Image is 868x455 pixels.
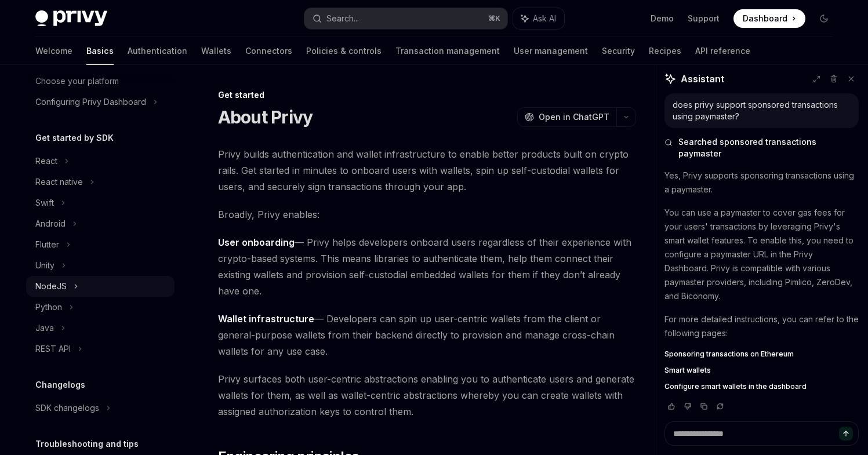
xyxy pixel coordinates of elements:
span: Broadly, Privy enables: [218,206,636,223]
div: Configuring Privy Dashboard [35,95,146,109]
img: dark logo [35,10,107,27]
a: Smart wallets [664,366,859,375]
span: Privy builds authentication and wallet infrastructure to enable better products built on crypto r... [218,146,636,195]
div: Java [35,321,54,335]
h5: Changelogs [35,378,85,392]
span: Open in ChatGPT [539,111,609,123]
button: Open in ChatGPT [517,107,616,127]
h1: About Privy [218,107,313,128]
a: Transaction management [395,37,500,65]
div: React [35,154,57,168]
button: Searched sponsored transactions paymaster [664,136,859,159]
p: Yes, Privy supports sponsoring transactions using a paymaster. [664,169,859,196]
a: Dashboard [733,9,805,28]
a: Support [688,13,720,24]
div: Search... [326,12,359,26]
span: Searched sponsored transactions paymaster [678,136,859,159]
span: Dashboard [743,13,787,24]
div: Unity [35,259,55,272]
h5: Troubleshooting and tips [35,437,139,451]
div: Flutter [35,238,59,252]
a: Sponsoring transactions on Ethereum [664,350,859,359]
strong: User onboarding [218,236,295,248]
div: Python [35,300,62,314]
div: NodeJS [35,279,67,293]
span: Assistant [681,72,724,86]
div: React native [35,175,83,189]
span: Smart wallets [664,366,711,375]
a: Basics [86,37,114,65]
a: Demo [651,13,674,24]
div: Swift [35,196,54,210]
strong: Wallet infrastructure [218,313,314,325]
a: Configure smart wallets in the dashboard [664,382,859,391]
p: For more detailed instructions, you can refer to the following pages: [664,312,859,340]
a: Wallets [201,37,231,65]
p: You can use a paymaster to cover gas fees for your users' transactions by leveraging Privy's smar... [664,206,859,303]
button: Search...⌘K [304,8,507,29]
span: — Privy helps developers onboard users regardless of their experience with crypto-based systems. ... [218,234,636,299]
a: Welcome [35,37,72,65]
a: API reference [695,37,750,65]
button: Send message [839,427,853,441]
a: Connectors [245,37,292,65]
div: Get started [218,89,636,101]
a: User management [514,37,588,65]
div: Android [35,217,66,231]
span: Privy surfaces both user-centric abstractions enabling you to authenticate users and generate wal... [218,371,636,420]
h5: Get started by SDK [35,131,114,145]
div: SDK changelogs [35,401,99,415]
a: Recipes [649,37,681,65]
button: Toggle dark mode [815,9,833,28]
div: does privy support sponsored transactions using paymaster? [673,99,851,122]
a: Authentication [128,37,187,65]
span: Configure smart wallets in the dashboard [664,382,807,391]
div: REST API [35,342,71,356]
span: Sponsoring transactions on Ethereum [664,350,794,359]
span: Ask AI [533,13,556,24]
span: ⌘ K [488,14,500,23]
button: Ask AI [513,8,564,29]
a: Policies & controls [306,37,382,65]
span: — Developers can spin up user-centric wallets from the client or general-purpose wallets from the... [218,311,636,359]
a: Security [602,37,635,65]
